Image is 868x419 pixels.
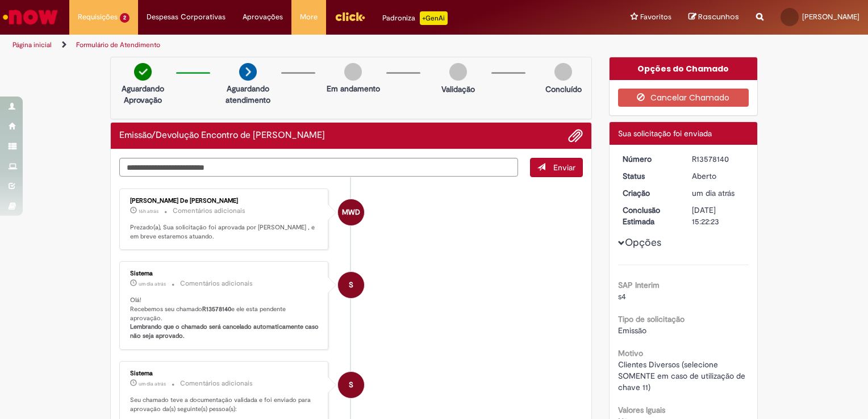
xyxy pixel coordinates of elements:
[618,280,660,290] b: SAP Interim
[692,153,745,165] div: R13578140
[349,371,353,399] span: S
[349,271,353,299] span: S
[618,348,643,358] b: Motivo
[618,325,646,336] span: Emissão
[120,13,130,23] span: 2
[327,83,380,94] p: Em andamento
[130,322,320,340] b: Lembrando que o chamado será cancelado automaticamente caso não seja aprovado.
[220,83,276,106] p: Aguardando atendimento
[382,11,448,25] div: Padroniza
[618,89,749,107] button: Cancelar Chamado
[78,11,118,23] span: Requisições
[344,63,362,81] img: img-circle-grey.png
[139,208,158,215] span: 16h atrás
[692,170,745,182] div: Aberto
[338,272,364,298] div: System
[618,405,665,415] b: Valores Iguais
[614,153,684,165] dt: Número
[130,198,319,204] div: [PERSON_NAME] De [PERSON_NAME]
[342,199,360,226] span: MWD
[618,314,685,324] b: Tipo de solicitação
[180,379,253,388] small: Comentários adicionais
[614,204,684,227] dt: Conclusão Estimada
[554,63,572,81] img: img-circle-grey.png
[119,131,325,141] h2: Emissão/Devolução Encontro de Contas Fornecedor Histórico de tíquete
[530,158,583,177] button: Enviar
[692,188,735,198] time: 29/09/2025 16:23:31
[139,280,166,287] span: um dia atrás
[568,128,583,143] button: Adicionar anexos
[553,162,575,173] span: Enviar
[545,83,582,95] p: Concluído
[698,11,739,22] span: Rascunhos
[692,188,735,198] span: um dia atrás
[614,187,684,199] dt: Criação
[12,40,52,49] a: Página inicial
[139,208,158,215] time: 30/09/2025 17:43:39
[180,279,253,288] small: Comentários adicionais
[139,380,166,387] time: 29/09/2025 17:44:55
[618,359,748,392] span: Clientes Diversos (selecione SOMENTE em caso de utilização de chave 11)
[243,11,283,23] span: Aprovações
[335,8,365,25] img: click_logo_yellow_360x200.png
[610,57,758,80] div: Opções do Chamado
[173,206,245,216] small: Comentários adicionais
[420,11,448,25] p: +GenAi
[688,12,739,23] a: Rascunhos
[130,223,319,241] p: Prezado(a), Sua solicitação foi aprovada por [PERSON_NAME] , e em breve estaremos atuando.
[802,12,859,22] span: [PERSON_NAME]
[9,35,570,56] ul: Trilhas de página
[1,6,60,28] img: ServiceNow
[449,63,467,81] img: img-circle-grey.png
[115,83,170,106] p: Aguardando Aprovação
[441,83,475,95] p: Validação
[338,372,364,398] div: System
[692,204,745,227] div: [DATE] 15:22:23
[139,380,166,387] span: um dia atrás
[239,63,257,81] img: arrow-next.png
[130,270,319,277] div: Sistema
[692,187,745,199] div: 29/09/2025 16:23:31
[338,199,364,225] div: Marcos Wagner De Paiva Fernandes Pinto
[300,11,318,23] span: More
[130,296,319,341] p: Olá! Recebemos seu chamado e ele esta pendente aprovação.
[640,11,671,23] span: Favoritos
[618,291,626,301] span: s4
[119,158,518,177] textarea: Digite sua mensagem aqui...
[147,11,226,23] span: Despesas Corporativas
[618,128,712,139] span: Sua solicitação foi enviada
[614,170,684,182] dt: Status
[202,305,231,313] b: R13578140
[130,370,319,377] div: Sistema
[134,63,152,81] img: check-circle-green.png
[76,40,160,49] a: Formulário de Atendimento
[139,280,166,287] time: 29/09/2025 17:45:04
